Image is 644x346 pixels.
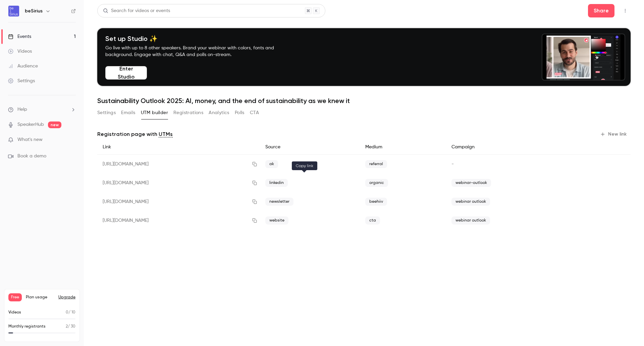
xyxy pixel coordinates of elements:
div: [URL][DOMAIN_NAME] [97,211,260,230]
span: - [451,162,454,166]
h6: beSirius [25,8,43,14]
div: Events [8,33,31,40]
div: Source [260,140,360,155]
li: help-dropdown-opener [8,106,76,113]
button: Polls [235,107,245,118]
img: beSirius [8,6,19,16]
span: organic [365,179,388,187]
h4: Set up Studio ✨ [105,35,290,43]
span: linkedin [265,179,288,187]
a: UTMs [159,130,173,138]
span: webinar outlook [451,216,490,225]
span: webinar outlook [451,198,490,206]
button: Emails [121,107,135,118]
div: Settings [8,78,35,84]
div: Link [97,140,260,155]
div: Medium [360,140,446,155]
span: Plan usage [26,295,54,300]
button: New link [597,129,631,140]
button: Upgrade [58,295,75,300]
span: Help [17,106,27,113]
div: Videos [8,48,32,55]
button: Registrations [173,107,203,118]
span: Free [8,293,22,301]
span: webinar-outlook [451,179,491,187]
h1: Sustainability Outlook 2025: AI, money, and the end of sustainability as we knew it [97,97,631,105]
span: beehiiv [365,198,387,206]
span: new [48,121,61,128]
span: 0 [66,310,68,314]
p: / 30 [66,324,75,330]
span: ak [265,160,278,168]
div: Search for videos or events [103,7,170,14]
a: SpeakerHub [17,121,44,128]
span: newsletter [265,198,293,206]
p: Registration page with [97,130,173,138]
button: Settings [97,107,116,118]
span: cta [365,216,380,225]
p: / 10 [66,309,75,315]
span: referral [365,160,387,168]
button: UTM builder [141,107,168,118]
span: Book a demo [17,153,46,160]
button: Enter Studio [105,66,147,80]
div: Audience [8,63,38,69]
span: What's new [17,136,43,143]
p: Videos [8,309,21,315]
p: Go live with up to 8 other speakers. Brand your webinar with colors, fonts and background. Engage... [105,45,290,58]
button: Analytics [209,107,229,118]
span: website [265,216,288,225]
button: Share [588,4,614,17]
p: Monthly registrants [8,324,46,330]
div: Campaign [446,140,575,155]
div: [URL][DOMAIN_NAME] [97,174,260,192]
button: CTA [250,107,259,118]
div: [URL][DOMAIN_NAME] [97,155,260,174]
div: [URL][DOMAIN_NAME] [97,192,260,211]
span: 2 [66,325,68,329]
